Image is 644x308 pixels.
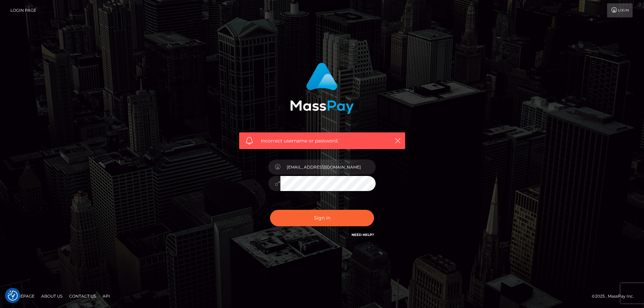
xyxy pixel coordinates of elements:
[39,291,65,301] a: About Us
[100,291,113,301] a: API
[10,3,36,17] a: Login Page
[66,291,99,301] a: Contact Us
[592,293,639,300] div: © 2025 , MassPay Inc.
[607,3,633,17] a: Login
[8,291,18,301] button: Consent Preferences
[352,233,374,237] a: Need Help?
[290,63,354,114] img: MassPay Login
[8,291,18,301] img: Revisit consent button
[7,291,37,301] a: Homepage
[261,137,383,144] span: Incorrect username or password.
[270,210,374,226] button: Sign in
[280,160,376,175] input: Username...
